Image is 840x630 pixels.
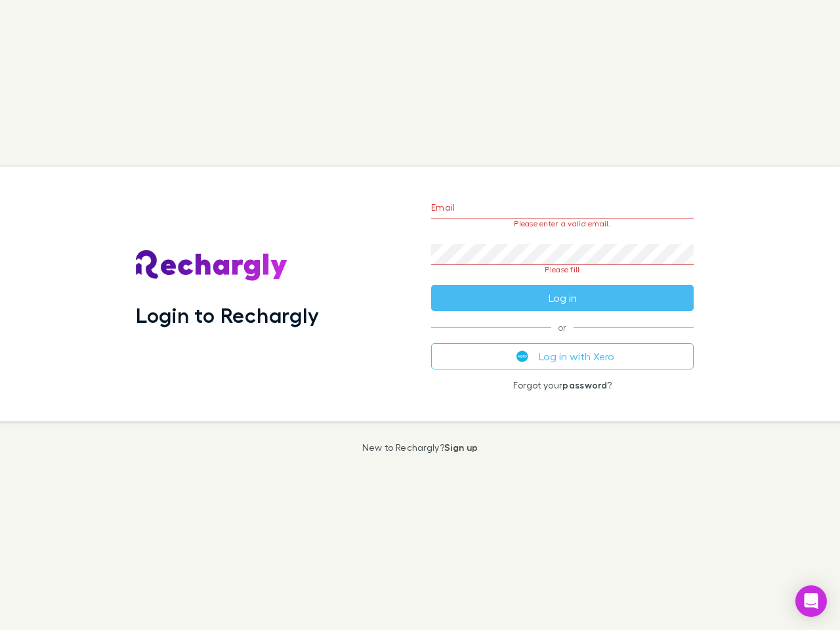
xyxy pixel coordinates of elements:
div: Open Intercom Messenger [795,585,827,617]
img: Xero's logo [516,350,528,362]
p: New to Rechargly? [362,442,478,453]
p: Forgot your ? [431,380,694,390]
a: Sign up [444,442,478,453]
span: or [431,327,694,327]
button: Log in [431,285,694,311]
h1: Login to Rechargly [136,303,319,327]
a: password [562,379,607,390]
p: Please enter a valid email. [431,219,694,228]
img: Rechargly's Logo [136,250,288,282]
button: Log in with Xero [431,343,694,369]
p: Please fill [431,265,694,274]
